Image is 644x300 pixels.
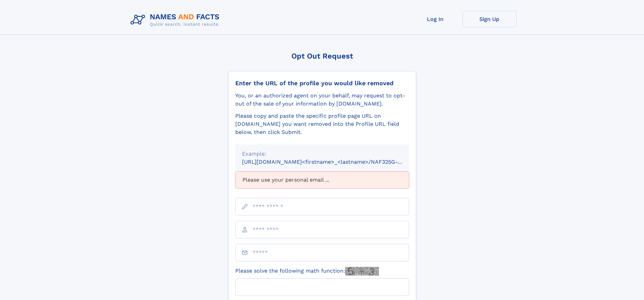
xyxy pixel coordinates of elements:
label: Please solve the following math function: [235,267,379,276]
div: Please use your personal email ... [235,171,409,188]
div: Opt Out Request [228,52,416,60]
small: [URL][DOMAIN_NAME]<firstname>_<lastname>/NAF325G-xxxxxxxx [242,159,422,165]
div: Enter the URL of the profile you would like removed [235,79,409,87]
img: Logo Names and Facts [128,11,225,29]
div: You, or an authorized agent on your behalf, may request to opt-out of the sale of your informatio... [235,92,409,108]
a: Log In [408,11,462,27]
a: Sign Up [462,11,517,27]
div: Please copy and paste the specific profile page URL on [DOMAIN_NAME] you want removed into the Pr... [235,112,409,136]
div: Example: [242,150,402,158]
